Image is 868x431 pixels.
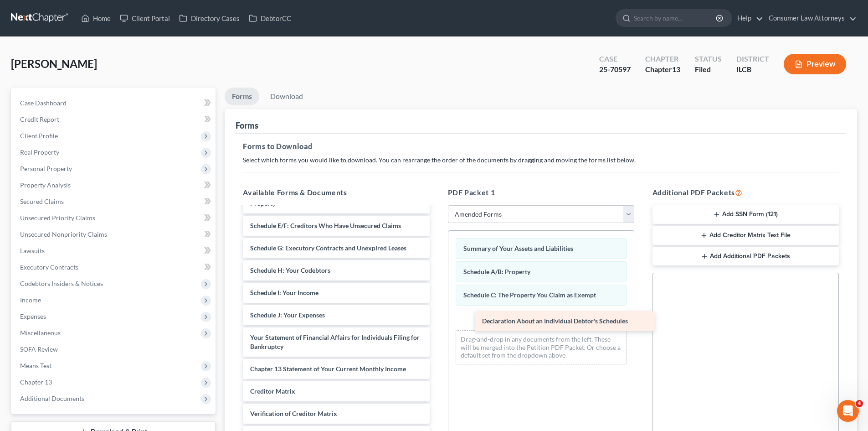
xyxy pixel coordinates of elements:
a: Download [263,88,310,105]
a: Secured Claims [13,193,216,210]
span: Schedule J: Your Expenses [250,311,325,319]
span: Schedule E/F: Creditors Who Have Unsecured Claims [250,222,401,229]
span: SOFA Review [20,345,58,353]
iframe: Intercom live chat [837,400,859,422]
div: 25-70597 [599,64,631,75]
span: Income [20,296,41,304]
div: Status [695,54,722,64]
a: Help [733,10,763,26]
span: [PERSON_NAME] [11,57,97,70]
a: Executory Contracts [13,259,216,275]
span: Unsecured Priority Claims [20,214,95,222]
div: Drag-and-drop in any documents from the left. These will be merged into the Petition PDF Packet. ... [456,330,627,364]
span: Lawsuits [20,247,45,254]
span: Summary of Your Assets and Liabilities [463,244,573,252]
span: Schedule C: The Property You Claim as Exempt [463,291,596,299]
div: Chapter [645,54,680,64]
span: Verification of Creditor Matrix [250,410,337,417]
span: Personal Property [20,165,72,172]
span: Expenses [20,312,46,320]
a: Credit Report [13,111,216,128]
a: Case Dashboard [13,95,216,111]
span: Declaration About an Individual Debtor's Schedules [482,317,628,325]
a: Client Portal [115,10,175,26]
span: Codebtors Insiders & Notices [20,280,103,287]
h5: PDF Packet 1 [448,187,634,198]
button: Add Additional PDF Packets [652,247,839,266]
span: Schedule I: Your Income [250,289,318,296]
span: Your Statement of Financial Affairs for Individuals Filing for Bankruptcy [250,333,420,350]
a: SOFA Review [13,341,216,358]
h5: Forms to Download [243,141,839,152]
span: Client Profile [20,132,58,140]
div: Case [599,54,631,64]
a: Unsecured Nonpriority Claims [13,226,216,243]
button: Preview [784,54,846,74]
span: Miscellaneous [20,329,61,337]
button: Add Creditor Matrix Text File [652,226,839,245]
span: Means Test [20,362,51,369]
span: Chapter 13 [20,378,52,386]
span: Executory Contracts [20,263,78,271]
span: Additional Documents [20,395,84,402]
span: Schedule G: Executory Contracts and Unexpired Leases [250,244,406,252]
span: Credit Report [20,115,59,123]
span: Creditor Matrix [250,387,295,395]
span: Property Analysis [20,181,71,189]
a: Directory Cases [175,10,244,26]
a: Lawsuits [13,243,216,259]
span: Chapter 13 Statement of Your Current Monthly Income [250,365,406,373]
h5: Additional PDF Packets [652,187,839,198]
span: Case Dashboard [20,99,67,107]
a: DebtorCC [244,10,296,26]
a: Property Analysis [13,177,216,193]
div: District [736,54,769,64]
span: 13 [672,65,680,73]
span: Schedule D: Creditors Who Have Claims Secured by Property [250,190,397,207]
span: Secured Claims [20,197,64,205]
a: Consumer Law Attorneys [764,10,857,26]
a: Forms [225,88,259,105]
input: Search by name... [634,10,717,26]
a: Home [77,10,115,26]
div: Filed [695,64,722,75]
div: ILCB [736,64,769,75]
span: Schedule H: Your Codebtors [250,266,330,274]
h5: Available Forms & Documents [243,187,429,198]
span: Unsecured Nonpriority Claims [20,230,107,238]
div: Forms [236,120,258,131]
p: Select which forms you would like to download. You can rearrange the order of the documents by dr... [243,156,839,165]
span: 4 [856,400,863,407]
span: Schedule A/B: Property [463,268,530,275]
div: Chapter [645,64,680,75]
button: Add SSN Form (121) [652,205,839,224]
a: Unsecured Priority Claims [13,210,216,226]
span: Real Property [20,148,59,156]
